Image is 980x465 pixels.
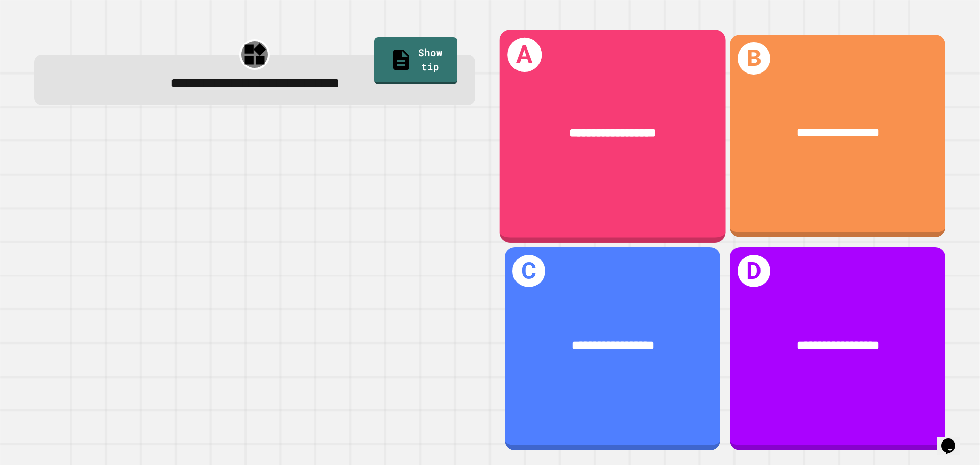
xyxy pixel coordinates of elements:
[738,255,770,287] h1: D
[512,255,545,287] h1: C
[738,42,770,75] h1: B
[374,37,457,84] a: Show tip
[507,37,542,71] h1: A
[937,424,970,455] iframe: chat widget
